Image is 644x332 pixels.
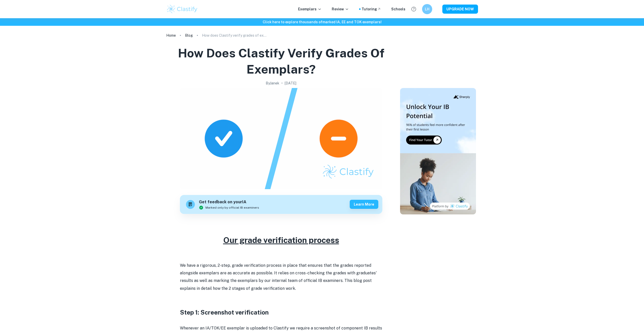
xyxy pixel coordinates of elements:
[202,33,268,38] p: How does Clastify verify grades of exemplars?
[350,200,378,209] button: Learn more
[166,4,198,14] img: Clastify logo
[199,199,259,205] h6: Get feedback on your IA
[281,80,283,86] p: •
[180,195,382,214] a: Get feedback on yourIAMarked only by official IB examinersLearn more
[205,205,259,210] span: Marked only by official IB examiners
[362,6,381,12] a: Tutoring
[285,80,296,86] h2: [DATE]
[1,19,643,25] h6: Click here to explore thousands of marked IA, EE and TOK exemplars !
[180,88,382,189] img: How does Clastify verify grades of exemplars? cover image
[185,32,193,39] a: Blog
[298,6,322,12] p: Exemplars
[332,6,349,12] p: Review
[166,32,176,39] a: Home
[424,6,430,12] h6: LH
[168,45,394,77] h1: How does Clastify verify grades of exemplars?
[422,4,432,14] button: LH
[400,88,476,214] img: Thumbnail
[442,5,478,14] button: UPGRADE NOW
[409,5,418,13] button: Help and Feedback
[180,262,382,293] p: We have a rigorous, 2-step, grade verification process in place that ensures that the grades repo...
[223,235,339,245] u: Our grade verification process
[391,6,405,12] a: Schools
[266,80,279,86] h2: By Janek
[180,308,382,317] h3: Step 1: Screenshot verification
